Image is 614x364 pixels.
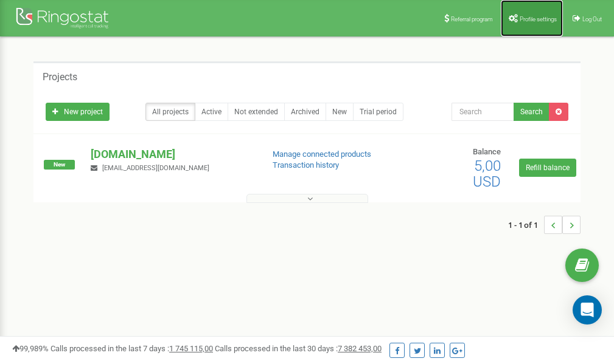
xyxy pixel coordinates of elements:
[43,72,77,83] h5: Projects
[473,147,501,156] span: Balance
[338,344,382,353] u: 7 382 453,00
[12,344,49,353] span: 99,989%
[44,160,75,170] span: New
[273,160,339,170] a: Transaction history
[519,159,576,177] a: Refill balance
[91,146,253,162] p: [DOMAIN_NAME]
[46,103,110,121] a: New project
[573,295,602,325] div: Open Intercom Messenger
[326,103,354,121] a: New
[508,204,581,246] nav: ...
[102,164,209,172] span: [EMAIL_ADDRESS][DOMAIN_NAME]
[51,344,213,353] span: Calls processed in the last 7 days :
[215,344,382,353] span: Calls processed in the last 30 days :
[451,16,493,22] span: Referral program
[452,103,514,121] input: Search
[228,103,285,121] a: Not extended
[169,344,213,353] u: 1 745 115,00
[284,103,326,121] a: Archived
[582,16,602,22] span: Log Out
[514,103,549,121] button: Search
[473,157,501,190] span: 5,00 USD
[353,103,403,121] a: Trial period
[195,103,228,121] a: Active
[273,149,371,159] a: Manage connected products
[508,216,544,234] span: 1 - 1 of 1
[145,103,195,121] a: All projects
[520,16,557,22] span: Profile settings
